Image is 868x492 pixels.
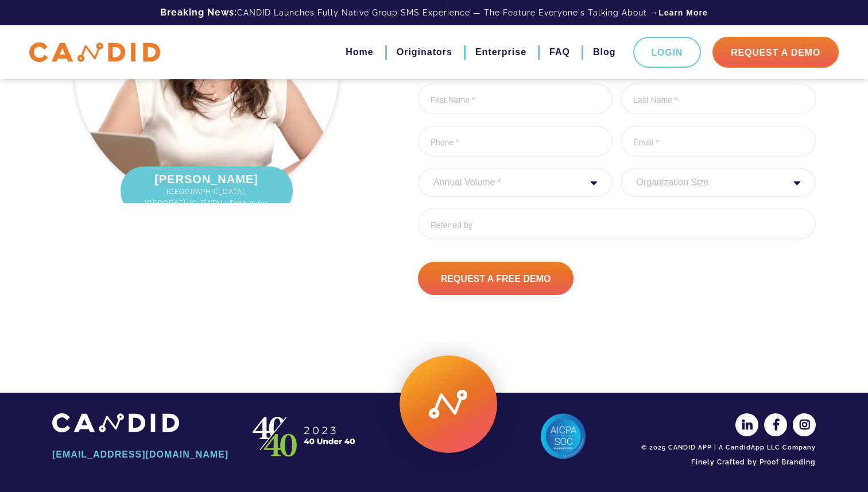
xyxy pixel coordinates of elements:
input: Last Name * [621,83,816,114]
a: Finely Crafted by Proof Branding [638,452,816,472]
a: Learn More [658,7,707,18]
div: © 2025 CANDID APP | A CandidApp LLC Company [638,443,816,452]
a: Enterprise [475,42,526,62]
img: CANDID APP [52,413,179,432]
input: Phone * [418,126,613,157]
a: FAQ [549,42,570,62]
input: Email * [621,126,816,157]
img: CANDID APP [29,42,160,63]
b: Breaking News: [160,7,237,18]
div: [PERSON_NAME] [121,166,293,215]
input: Referred by [418,208,816,239]
input: First Name * [418,83,613,114]
a: Login [633,37,702,68]
img: AICPA SOC 2 [540,413,586,459]
input: Request A Free Demo [418,262,574,295]
span: [GEOGRAPHIC_DATA], [GEOGRAPHIC_DATA] | $100 m/yr [132,186,281,209]
img: CANDID APP [247,413,362,459]
a: Home [346,42,373,62]
a: Blog [593,42,616,62]
a: Request A Demo [712,37,839,68]
a: [EMAIL_ADDRESS][DOMAIN_NAME] [52,445,230,464]
a: Originators [397,42,452,62]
